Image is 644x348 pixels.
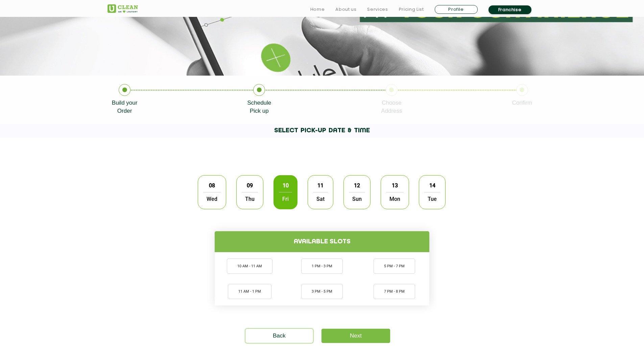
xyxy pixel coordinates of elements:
a: Profile [435,5,478,14]
a: About us [335,5,356,14]
span: 10 [279,179,292,192]
li: 11 AM - 1 PM [228,284,271,299]
span: 09 [243,179,256,192]
span: Wed [203,192,221,206]
span: 13 [388,179,401,192]
p: Confirm [512,99,532,107]
span: 08 [206,179,218,192]
img: UClean Laundry and Dry Cleaning [108,4,138,13]
li: 7 PM - 8 PM [374,284,415,299]
span: Mon [386,192,404,206]
li: 3 PM - 5 PM [301,284,343,299]
p: Build your Order [112,99,138,115]
a: Pricing List [399,5,424,14]
span: 11 [314,179,327,192]
h4: Available slots [215,231,429,252]
p: Schedule Pick up [247,99,271,115]
li: 1 PM - 3 PM [301,259,343,274]
a: Services [367,5,388,14]
a: Franchise [488,5,531,14]
span: Sat [313,192,328,206]
li: 5 PM - 7 PM [374,259,415,274]
a: Home [310,5,325,14]
h1: SELECT PICK-UP DATE & TIME [65,124,580,138]
span: Tue [424,192,440,206]
span: Fri [279,192,292,206]
span: 14 [426,179,439,192]
span: Sun [349,192,365,206]
span: Thu [242,192,258,206]
li: 10 AM - 11 AM [227,259,272,274]
span: 12 [351,179,363,192]
p: Choose Address [381,99,402,115]
a: Back [245,329,313,343]
a: Next [321,329,390,343]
